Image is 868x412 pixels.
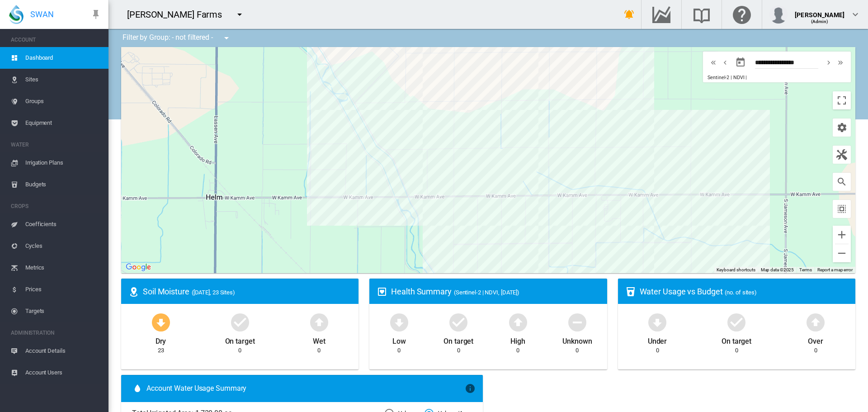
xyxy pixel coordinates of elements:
md-icon: icon-select-all [836,204,847,214]
div: Unknown [562,333,592,346]
div: On target [722,333,751,346]
md-icon: icon-cog [836,122,847,133]
span: Targets [25,300,101,322]
button: icon-chevron-right [823,57,835,68]
span: Prices [25,279,101,300]
md-icon: icon-arrow-down-bold-circle [646,311,668,333]
button: Toggle fullscreen view [833,91,851,109]
md-icon: icon-checkbox-marked-circle [448,311,469,333]
div: [PERSON_NAME] [795,7,844,16]
div: Filter by Group: - not filtered - [116,29,238,47]
md-icon: icon-bell-ring [624,9,635,20]
a: Report a map error [817,267,853,272]
button: icon-magnify [833,173,851,191]
div: 0 [457,346,460,355]
img: profile.jpg [769,5,788,24]
div: 0 [516,346,519,355]
md-icon: icon-arrow-up-bold-circle [308,311,330,333]
div: Water Usage vs Budget [640,286,848,297]
button: md-calendar [731,53,750,71]
div: Under [648,333,667,346]
button: icon-chevron-double-right [835,57,846,68]
div: Wet [313,333,325,346]
span: Equipment [25,112,101,134]
span: WATER [11,137,101,152]
md-icon: icon-chevron-right [824,57,834,68]
md-icon: icon-menu-down [221,33,232,43]
md-icon: icon-information [465,383,476,394]
md-icon: icon-chevron-double-right [835,57,845,68]
div: On target [443,333,473,346]
span: Account Water Usage Summary [146,384,465,393]
md-icon: icon-checkbox-marked-circle [726,311,747,333]
md-icon: icon-cup-water [625,286,636,297]
a: Terms [799,267,812,272]
md-icon: icon-arrow-down-bold-circle [150,311,172,333]
button: icon-menu-down [217,29,236,47]
md-icon: Go to the Data Hub [651,9,672,20]
a: Open this area in Google Maps (opens a new window) [123,261,153,273]
div: On target [225,333,255,346]
span: Dashboard [25,47,101,69]
button: icon-select-all [833,200,851,218]
img: SWAN-Landscape-Logo-Colour-drop.png [9,5,24,24]
span: Map data ©2025 [761,267,794,272]
span: Cycles [25,235,101,257]
md-icon: icon-chevron-double-left [708,57,718,68]
span: | [745,75,747,81]
button: icon-chevron-double-left [708,57,719,68]
md-icon: icon-minus-circle [566,311,588,333]
span: Groups [25,90,101,112]
md-icon: icon-water [132,383,143,394]
div: Over [808,333,823,346]
span: ([DATE], 23 Sites) [192,289,235,296]
md-icon: icon-arrow-up-bold-circle [507,311,529,333]
md-icon: icon-menu-down [234,9,245,20]
span: Coefficients [25,213,101,235]
div: [PERSON_NAME] Farms [127,8,230,21]
md-icon: Click here for help [731,9,753,20]
span: Metrics [25,257,101,279]
button: icon-menu-down [231,5,249,24]
span: Account Details [25,340,101,362]
span: Budgets [25,174,101,195]
md-icon: icon-heart-box-outline [377,286,387,297]
span: Irrigation Plans [25,152,101,174]
div: 0 [397,346,401,355]
button: icon-chevron-left [719,57,731,68]
span: CROPS [11,199,101,213]
span: (Sentinel-2 | NDVI, [DATE]) [454,289,519,296]
span: ADMINISTRATION [11,326,101,340]
div: 0 [238,346,241,355]
div: Soil Moisture [143,286,351,297]
md-icon: Search the knowledge base [691,9,712,20]
div: 0 [814,346,817,355]
md-icon: icon-chevron-down [850,9,861,20]
div: Low [392,333,406,346]
md-icon: icon-chevron-left [720,57,730,68]
div: 0 [656,346,659,355]
span: Sites [25,69,101,90]
span: (no. of sites) [725,289,757,296]
div: Dry [156,333,166,346]
div: 23 [158,346,164,355]
md-icon: icon-arrow-down-bold-circle [388,311,410,333]
span: Sentinel-2 | NDVI [708,75,744,81]
div: Health Summary [391,286,599,297]
div: High [510,333,525,346]
button: Keyboard shortcuts [717,267,755,273]
md-icon: icon-magnify [836,176,847,187]
span: SWAN [30,9,54,20]
span: Account Users [25,362,101,384]
button: Zoom out [833,244,851,262]
button: icon-bell-ring [620,5,638,24]
div: 0 [317,346,321,355]
span: (Admin) [811,19,829,24]
div: 0 [735,346,738,355]
md-icon: icon-map-marker-radius [128,286,139,297]
md-icon: icon-arrow-up-bold-circle [805,311,826,333]
div: 0 [576,346,579,355]
button: icon-cog [833,118,851,137]
button: Zoom in [833,226,851,244]
md-icon: icon-checkbox-marked-circle [229,311,251,333]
